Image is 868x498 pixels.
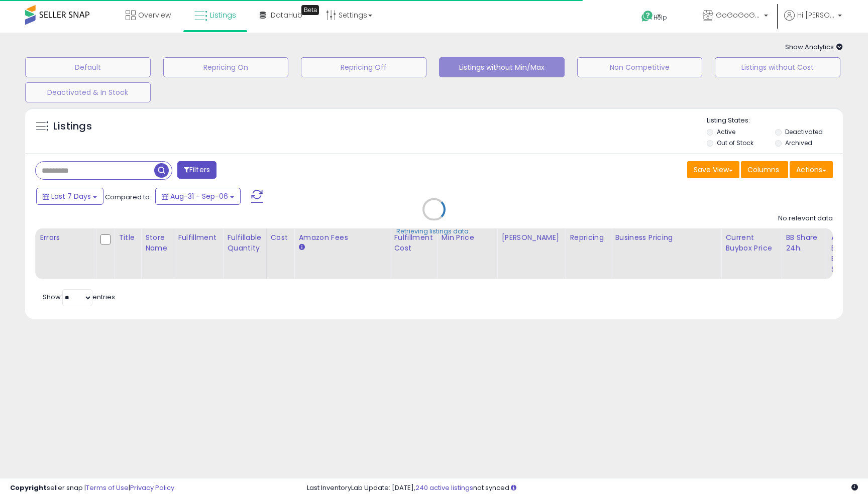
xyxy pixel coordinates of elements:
[797,10,835,20] span: Hi [PERSON_NAME]
[654,13,667,22] span: Help
[784,10,842,33] a: Hi [PERSON_NAME]
[396,227,472,236] div: Retrieving listings data..
[163,57,289,77] button: Repricing On
[577,57,703,77] button: Non Competitive
[301,5,319,15] div: Tooltip anchor
[641,10,654,23] i: Get Help
[715,57,840,77] button: Listings without Cost
[271,10,302,20] span: DataHub
[633,3,687,33] a: Help
[301,57,426,77] button: Repricing Off
[716,10,761,20] span: GoGoGoGoneLLC
[25,82,151,102] button: Deactivated & In Stock
[785,42,843,52] span: Show Analytics
[439,57,565,77] button: Listings without Min/Max
[210,10,236,20] span: Listings
[138,10,171,20] span: Overview
[25,57,151,77] button: Default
